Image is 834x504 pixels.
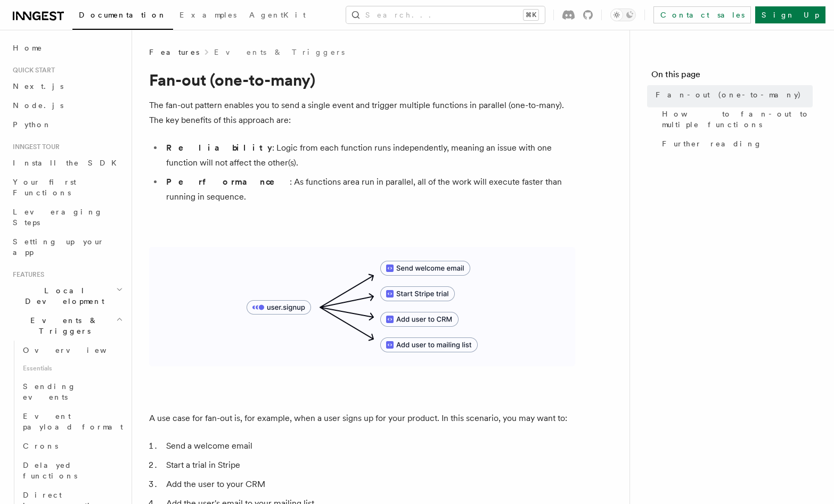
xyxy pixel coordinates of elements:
[9,311,125,341] button: Events & Triggers
[653,6,751,23] a: Contact sales
[9,285,116,307] span: Local Development
[163,458,575,473] li: Start a trial in Stripe
[524,10,538,20] kbd: ⌘K
[9,153,125,172] a: Install the SDK
[149,98,575,128] p: The fan-out pattern enables you to send a single event and trigger multiple functions in parallel...
[19,377,125,407] a: Sending events
[13,120,52,129] span: Python
[179,11,236,19] span: Examples
[9,77,125,96] a: Next.js
[249,11,306,19] span: AgentKit
[23,461,77,480] span: Delayed functions
[346,6,545,23] button: Search...⌘K
[19,407,125,436] a: Event payload format
[13,82,63,90] span: Next.js
[9,281,125,311] button: Local Development
[9,96,125,115] a: Node.js
[662,138,762,149] span: Further reading
[19,341,125,360] a: Overview
[23,382,76,401] span: Sending events
[9,143,60,151] span: Inngest tour
[149,70,575,89] h1: Fan-out (one-to-many)
[166,143,272,153] strong: Reliability
[214,47,345,57] a: Events & Triggers
[19,436,125,456] a: Crons
[23,346,133,354] span: Overview
[149,411,575,426] p: A use case for fan-out is, for example, when a user signs up for your product. In this scenario, ...
[9,38,125,57] a: Home
[658,134,813,153] a: Further reading
[13,208,103,227] span: Leveraging Steps
[163,477,575,492] li: Add the user to your CRM
[9,270,44,279] span: Features
[19,456,125,485] a: Delayed functions
[163,439,575,453] li: Send a welcome email
[9,202,125,232] a: Leveraging Steps
[149,47,199,57] span: Features
[13,159,123,167] span: Install the SDK
[23,412,123,431] span: Event payload format
[72,3,173,30] a: Documentation
[9,66,55,75] span: Quick start
[243,3,312,29] a: AgentKit
[13,101,63,110] span: Node.js
[656,89,802,100] span: Fan-out (one-to-many)
[79,11,167,19] span: Documentation
[163,141,575,170] li: : Logic from each function runs independently, meaning an issue with one function will not affect...
[651,85,813,104] a: Fan-out (one-to-many)
[13,237,104,257] span: Setting up your app
[13,178,76,197] span: Your first Functions
[658,104,813,134] a: How to fan-out to multiple functions
[610,9,636,21] button: Toggle dark mode
[9,172,125,202] a: Your first Functions
[163,175,575,204] li: : As functions area run in parallel, all of the work will execute faster than running in sequence.
[149,247,575,366] img: A diagram showing how to fan-out to multiple functions
[13,43,43,53] span: Home
[755,6,825,23] a: Sign Up
[9,315,116,336] span: Events & Triggers
[173,3,243,29] a: Examples
[166,177,290,187] strong: Performance
[651,68,813,85] h4: On this page
[9,232,125,262] a: Setting up your app
[662,109,813,130] span: How to fan-out to multiple functions
[9,115,125,134] a: Python
[23,442,58,450] span: Crons
[19,360,125,377] span: Essentials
